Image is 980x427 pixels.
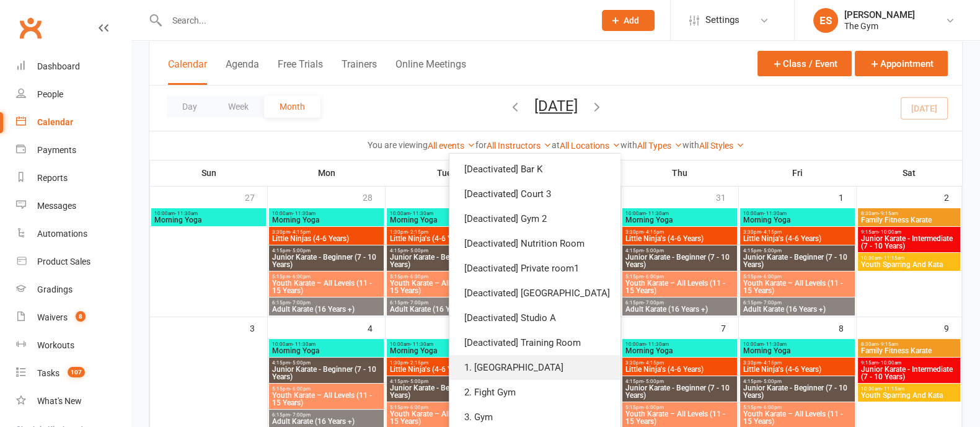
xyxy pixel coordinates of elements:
[271,280,381,294] span: Youth Karate – All Levels (11 - 15 Years)
[150,160,268,186] th: Sun
[37,173,68,183] div: Reports
[389,384,499,399] span: Junior Karate - Beginner (7 - 10 Years)
[646,211,669,216] span: - 11:30am
[16,304,131,332] a: Waivers 8
[363,187,385,207] div: 28
[271,366,381,381] span: Junior Karate - Beginner (7 - 10 Years)
[646,341,669,347] span: - 11:30am
[16,332,131,359] a: Workouts
[271,386,381,392] span: 5:15pm
[839,317,856,338] div: 8
[76,311,86,322] span: 8
[743,216,852,224] span: Morning Yoga
[625,229,735,235] span: 3:30pm
[16,248,131,276] a: Product Sales
[389,341,499,347] span: 10:00am
[682,140,699,150] strong: with
[881,386,904,392] span: - 11:15am
[743,248,852,253] span: 4:15pm
[860,347,958,354] span: Family Fitness Karate
[428,141,475,151] a: All events
[154,216,263,224] span: Morning Yoga
[716,187,738,207] div: 31
[625,384,735,399] span: Junior Karate - Beginner (7 - 10 Years)
[643,229,664,235] span: - 4:15pm
[271,347,381,354] span: Morning Yoga
[857,160,962,186] th: Sat
[860,392,958,399] span: Youth Sparring And Kata
[342,58,377,85] button: Trainers
[271,300,381,306] span: 6:15pm
[699,141,744,151] a: All Styles
[860,341,958,347] span: 8:30am
[449,231,620,256] a: [Deactivated] Nutrition Room
[643,360,664,366] span: - 4:15pm
[643,405,664,410] span: - 6:00pm
[625,274,735,280] span: 5:15pm
[449,206,620,231] a: [Deactivated] Gym 2
[271,274,381,280] span: 5:15pm
[860,261,958,268] span: Youth Sparring And Kata
[552,140,560,150] strong: at
[643,379,664,384] span: - 5:00pm
[408,405,428,410] span: - 6:00pm
[625,253,735,268] span: Junior Karate - Beginner (7 - 10 Years)
[643,248,664,253] span: - 5:00pm
[389,253,499,268] span: Junior Karate - Beginner (7 - 10 Years)
[16,136,131,164] a: Payments
[743,366,852,373] span: Little Ninja's (4-6 Years)
[290,229,311,235] span: - 4:15pm
[410,211,433,216] span: - 11:30am
[37,229,87,239] div: Automations
[163,12,586,29] input: Search...
[389,280,499,294] span: Youth Karate – All Levels (11 - 15 Years)
[761,274,782,280] span: - 6:00pm
[408,274,428,280] span: - 6:00pm
[855,51,948,76] button: Appointment
[944,317,961,338] div: 9
[175,211,198,216] span: - 11:30am
[271,412,381,418] span: 6:15pm
[625,306,735,313] span: Adult Karate (16 Years +)
[37,89,63,99] div: People
[625,216,735,224] span: Morning Yoga
[743,360,852,366] span: 3:30pm
[16,387,131,415] a: What's New
[878,360,901,366] span: - 10:00am
[389,366,499,373] span: Little Ninja's (4-6 Years)
[268,160,386,186] th: Mon
[625,360,735,366] span: 3:30pm
[625,366,735,373] span: Little Ninja's (4-6 Years)
[743,410,852,425] span: Youth Karate – All Levels (11 - 15 Years)
[624,15,639,25] span: Add
[721,317,738,338] div: 7
[637,141,682,151] a: All Types
[860,211,958,216] span: 8:30am
[743,253,852,268] span: Junior Karate - Beginner (7 - 10 Years)
[743,300,852,306] span: 6:15pm
[860,366,958,381] span: Junior Karate - Intermediate (7 - 10 Years)
[878,341,898,347] span: - 9:15am
[621,160,739,186] th: Thu
[290,386,311,392] span: - 6:00pm
[813,8,838,33] div: ES
[449,182,620,206] a: [Deactivated] Court 3
[761,229,782,235] span: - 4:15pm
[705,6,739,34] span: Settings
[368,140,428,150] strong: You are viewing
[743,211,852,216] span: 10:00am
[16,276,131,304] a: Gradings
[271,235,381,242] span: Little Ninjas (4-6 Years)
[743,379,852,384] span: 4:15pm
[764,211,787,216] span: - 11:30am
[449,281,620,306] a: [Deactivated] [GEOGRAPHIC_DATA]
[271,216,381,224] span: Morning Yoga
[878,229,901,235] span: - 10:00am
[625,248,735,253] span: 4:15pm
[271,229,381,235] span: 3:30pm
[449,256,620,281] a: [Deactivated] Private room1
[16,81,131,108] a: People
[15,12,46,43] a: Clubworx
[389,235,499,242] span: Little Ninja's (4-6 Years)
[16,220,131,248] a: Automations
